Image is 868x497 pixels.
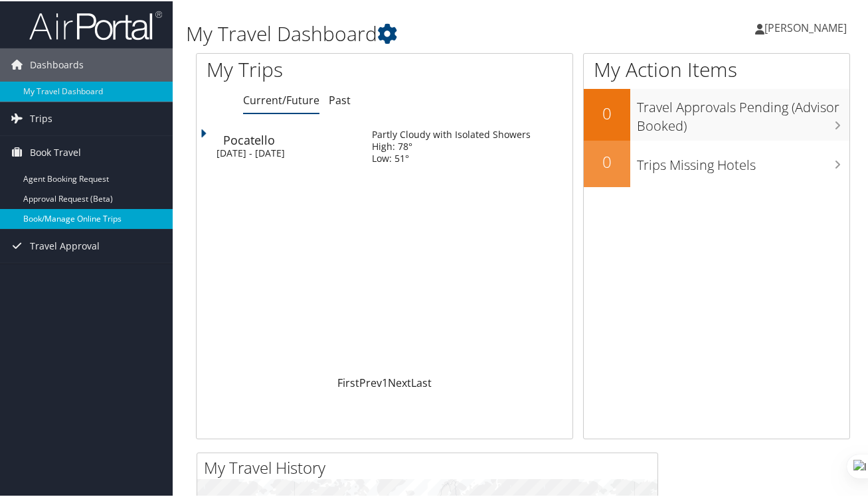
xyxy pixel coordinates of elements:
span: Trips [30,101,52,134]
h1: My Travel Dashboard [186,19,636,46]
a: First [337,374,359,389]
a: 1 [382,374,388,389]
a: 0Trips Missing Hotels [584,139,849,186]
h1: My Trips [207,54,406,82]
span: Travel Approval [30,228,100,261]
div: Pocatello [223,133,359,145]
h1: My Action Items [584,54,849,82]
div: [DATE] - [DATE] [217,146,352,158]
a: Next [388,374,411,389]
img: airportal-logo.png [29,9,162,40]
div: Low: 51° [372,151,531,163]
span: Dashboards [30,47,84,80]
h2: 0 [584,101,630,123]
a: Past [329,92,351,106]
a: Prev [359,374,382,389]
a: Current/Future [243,92,319,106]
a: [PERSON_NAME] [755,7,860,46]
h2: 0 [584,149,630,172]
h3: Trips Missing Hotels [637,148,849,173]
div: High: 78° [372,139,531,151]
a: Last [411,374,432,389]
h2: My Travel History [204,455,657,478]
a: 0Travel Approvals Pending (Advisor Booked) [584,88,849,139]
div: Partly Cloudy with Isolated Showers [372,127,531,139]
h3: Travel Approvals Pending (Advisor Booked) [637,90,849,134]
span: [PERSON_NAME] [764,19,847,34]
span: Book Travel [30,135,81,168]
